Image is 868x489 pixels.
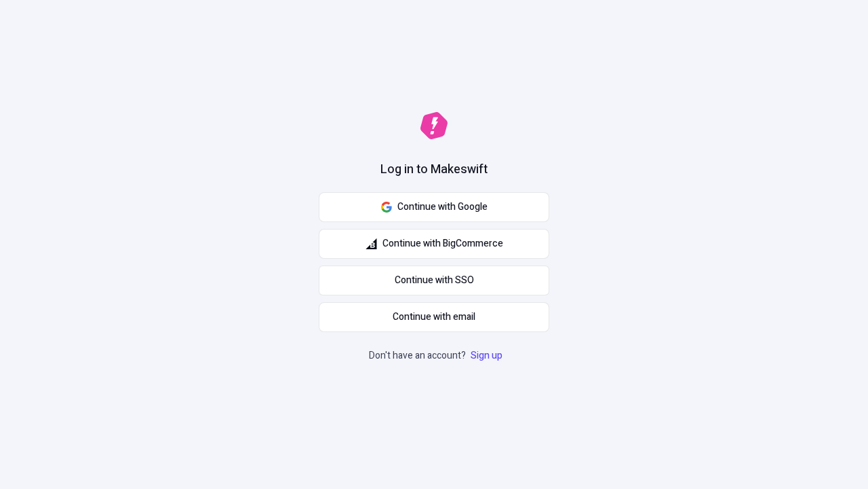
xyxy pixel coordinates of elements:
a: Sign up [468,348,505,363]
button: Continue with BigCommerce [319,229,549,259]
span: Continue with email [393,310,475,325]
span: Continue with BigCommerce [382,236,503,251]
button: Continue with email [319,302,549,332]
a: Continue with SSO [319,266,549,295]
h1: Log in to Makeswift [380,161,488,179]
span: Continue with Google [397,200,488,215]
button: Continue with Google [319,192,549,222]
p: Don't have an account? [369,348,505,363]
